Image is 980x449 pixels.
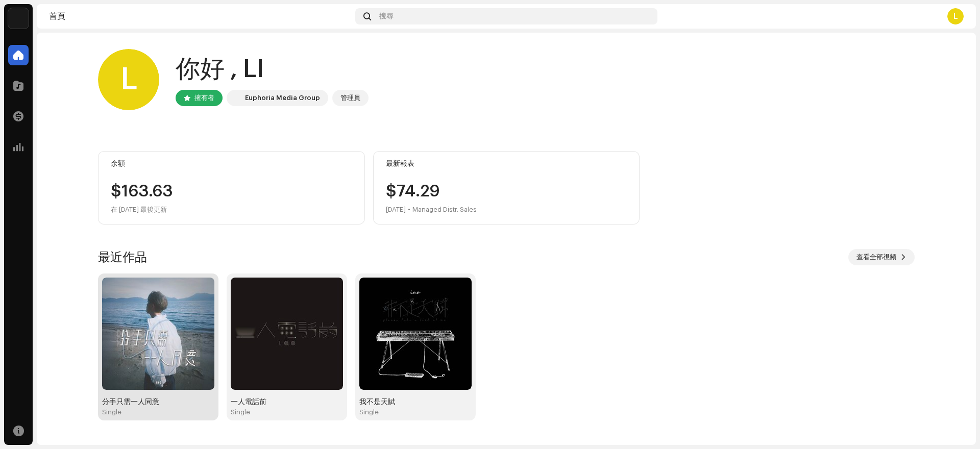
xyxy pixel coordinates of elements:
div: 首頁 [49,12,351,20]
re-o-card-value: 最新報表 [373,151,640,224]
div: L [98,49,159,110]
h3: 最近作品 [98,249,147,265]
span: 查看全部視頻 [856,247,896,267]
div: Single [359,408,379,416]
div: 在 [DATE] 最後更新 [111,204,352,216]
div: 分手只需一人同意 [102,398,214,406]
img: de0d2825-999c-4937-b35a-9adca56ee094 [229,92,241,104]
div: 我不是天賦 [359,398,472,406]
div: Managed Distr. Sales [412,204,477,216]
button: 查看全部視頻 [848,249,915,265]
img: 92172266-283e-4eec-b9b8-88c9a8d01863 [102,278,214,390]
span: 搜尋 [379,12,394,20]
div: 擁有者 [194,92,214,104]
div: Euphoria Media Group [245,92,320,104]
div: 最新報表 [386,160,627,168]
div: L [947,8,964,24]
img: de0d2825-999c-4937-b35a-9adca56ee094 [8,8,29,29]
div: 一人電話前 [231,398,343,406]
re-o-card-value: 余額 [98,151,365,224]
div: 余額 [111,160,352,168]
div: 你好 , LI [176,53,369,86]
div: • [408,204,410,216]
div: Single [102,408,121,416]
img: 82e9fb02-5651-42fc-ab33-02adf44df0e5 [231,278,343,390]
img: 2576e5b9-d657-4374-8823-c96fe0801412 [359,278,472,390]
div: Single [231,408,250,416]
div: 管理員 [340,92,360,104]
div: [DATE] [386,204,406,216]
